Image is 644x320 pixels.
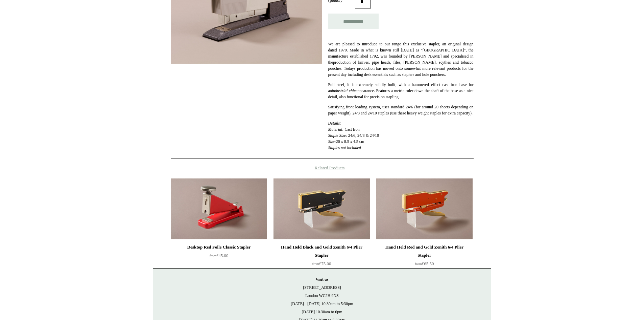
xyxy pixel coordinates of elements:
a: Desktop Red Folle Classic Stapler Desktop Red Folle Classic Stapler [171,178,267,239]
span: We are pleased to introduce to our range this exclusive stapler, an original design dated 1970. M... [328,42,473,65]
strong: Visit us [316,277,329,282]
em: Staples not included [328,145,361,150]
a: Hand Held Black and Gold Zenith 6/4 Plier Stapler Hand Held Black and Gold Zenith 6/4 Plier Stapler [273,178,369,239]
span: £75.00 [312,261,331,266]
h4: Related Products [153,165,491,171]
em: Staple Size: [328,133,347,138]
span: production of knives, pipe heads, files, [PERSON_NAME], scythes and tobacco pouches. Todays produ... [328,60,473,77]
div: Hand Held Red and Gold Zenith 6/4 Plier Stapler [378,243,471,259]
span: Details: [328,121,341,126]
a: Hand Held Red and Gold Zenith 6/4 Plier Stapler Hand Held Red and Gold Zenith 6/4 Plier Stapler [376,178,472,239]
a: Desktop Red Folle Classic Stapler from£45.00 [171,243,267,271]
span: from [415,262,422,266]
img: Hand Held Black and Gold Zenith 6/4 Plier Stapler [273,178,369,239]
a: Hand Held Red and Gold Zenith 6/4 Plier Stapler from£65.50 [376,243,472,271]
em: industrial chic [332,88,356,93]
p: Full steel, it is extremely solidly built, with a hammered effect cast iron base for an appearanc... [328,82,473,100]
span: £45.00 [210,253,229,258]
em: Size: [328,139,336,144]
span: from [312,262,319,266]
span: £65.50 [415,261,434,266]
p: Satisfying front loading system, uses standard 24/6 (for around 20 sheets depending on paper weig... [328,104,473,116]
p: Cast Iron 24/6, 24/8 & 24/10 20 x 8.5 x 4.5 cm [328,120,473,151]
div: Hand Held Black and Gold Zenith 6/4 Plier Stapler [275,243,368,259]
div: Desktop Red Folle Classic Stapler [173,243,265,251]
img: Hand Held Red and Gold Zenith 6/4 Plier Stapler [376,178,472,239]
em: Material: [328,127,343,132]
a: Hand Held Black and Gold Zenith 6/4 Plier Stapler from£75.00 [273,243,369,271]
img: Desktop Red Folle Classic Stapler [171,178,267,239]
span: from [210,254,216,258]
